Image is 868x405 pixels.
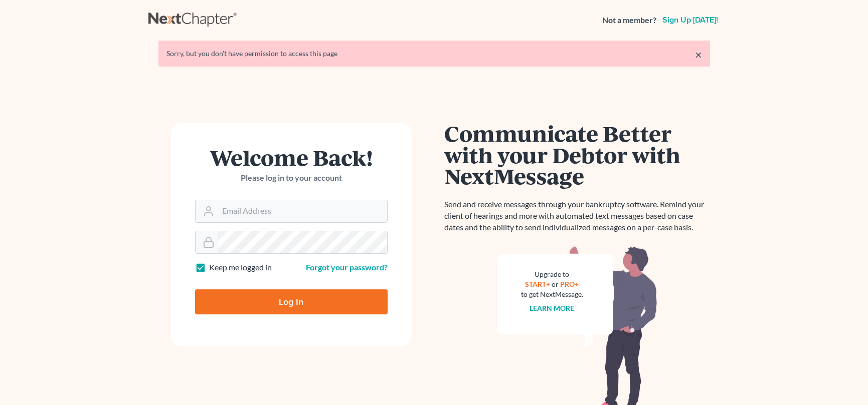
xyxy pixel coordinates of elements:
a: Learn more [530,304,574,312]
label: Keep me logged in [209,262,272,273]
strong: Not a member? [602,15,656,26]
a: × [695,49,702,61]
input: Log In [195,289,388,314]
p: Please log in to your account [195,172,388,184]
div: to get NextMessage. [521,289,583,299]
h1: Welcome Back! [195,147,388,168]
a: Forgot your password? [306,262,388,272]
div: Sorry, but you don't have permission to access this page [166,49,702,59]
a: PRO+ [560,280,579,288]
p: Send and receive messages through your bankruptcy software. Remind your client of hearings and mo... [444,199,710,233]
a: START+ [525,280,550,288]
span: or [552,280,559,288]
div: Upgrade to [521,269,583,279]
a: Sign up [DATE]! [660,16,720,24]
input: Email Address [218,200,387,222]
h1: Communicate Better with your Debtor with NextMessage [444,123,710,187]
